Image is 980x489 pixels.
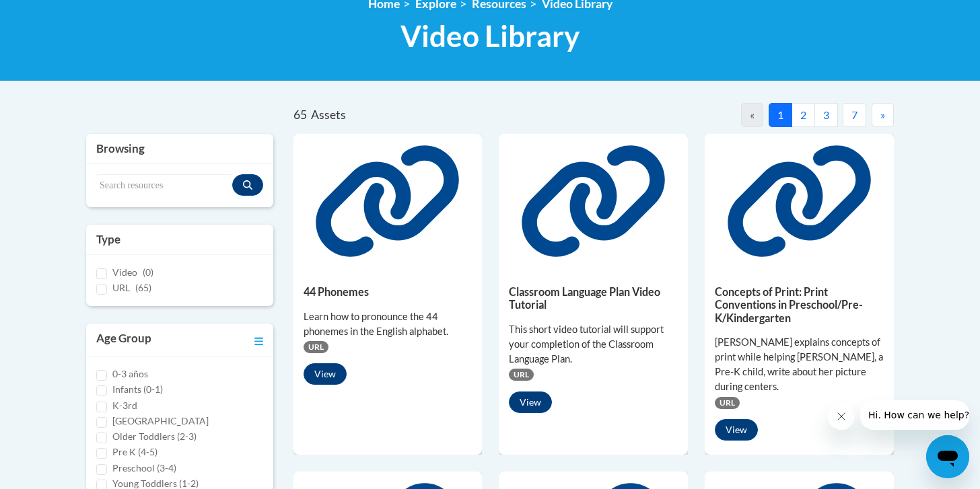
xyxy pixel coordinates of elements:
[96,174,232,197] input: Search resources
[509,322,678,367] div: This short video tutorial will support your completion of the Classroom Language Plan.
[311,108,346,122] span: Assets
[715,397,740,409] span: URL
[715,419,758,441] button: View
[880,108,885,121] span: »
[112,461,176,476] label: Preschool (3-4)
[112,367,148,381] label: 0-3 años
[304,309,473,339] div: Learn how to pronounce the 44 phonemes in the English alphabet.
[860,400,969,430] iframe: Message from company
[509,285,678,311] h5: Classroom Language Plan Video Tutorial
[232,174,263,196] button: Search resources
[112,414,209,428] label: [GEOGRAPHIC_DATA]
[112,266,137,278] span: Video
[814,103,838,127] button: 3
[112,445,157,459] label: Pre K (4-5)
[96,141,263,157] h3: Browsing
[715,335,884,394] div: [PERSON_NAME] explains concepts of print while helping [PERSON_NAME], a Pre-K child, write about ...
[135,282,151,293] span: (65)
[509,391,552,413] button: View
[926,435,969,478] iframe: Button to launch messaging window
[112,429,197,444] label: Older Toddlers (2-3)
[400,18,580,54] span: Video Library
[293,108,307,122] span: 65
[112,382,163,397] label: Infants (0-1)
[792,103,815,127] button: 2
[112,282,130,293] span: URL
[715,285,884,324] h5: Concepts of Print: Print Conventions in Preschool/Pre-K/Kindergarten
[96,231,263,248] h3: Type
[769,103,792,127] button: 1
[96,330,151,349] h3: Age Group
[112,398,137,413] label: K-3rd
[828,403,855,430] iframe: Close message
[872,103,894,127] button: Next
[304,285,473,298] h5: 44 Phonemes
[254,330,263,349] a: Toggle collapse
[594,103,894,127] nav: Pagination Navigation
[143,266,153,278] span: (0)
[304,363,347,385] button: View
[843,103,866,127] button: 7
[304,341,328,353] span: URL
[509,369,534,381] span: URL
